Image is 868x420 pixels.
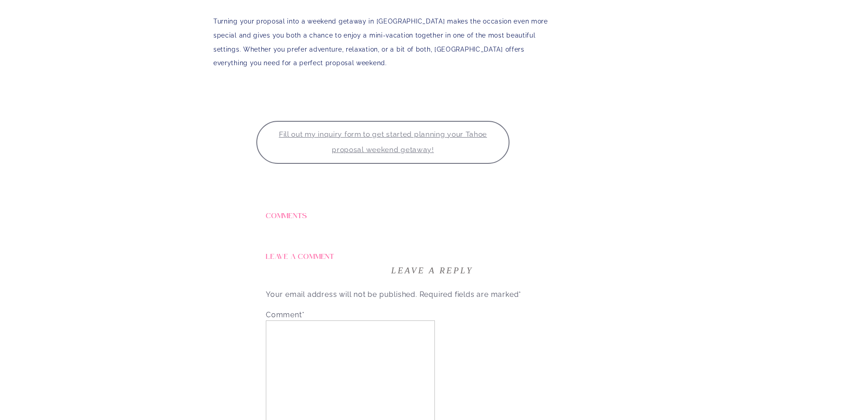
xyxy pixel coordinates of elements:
a: Fill out my inquiry form to get started planning your Tahoe proposal weekend getaway! [256,121,510,163]
p: Turning your proposal into a weekend getaway in [GEOGRAPHIC_DATA] makes the occasion even more sp... [213,14,552,70]
label: Comment [266,310,599,320]
h2: Comments [266,208,339,217]
span: Required fields are marked [420,290,522,299]
h3: Leave a Reply [266,263,599,278]
span: Your email address will not be published. [266,290,417,299]
h2: Leave a comment [266,249,420,258]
